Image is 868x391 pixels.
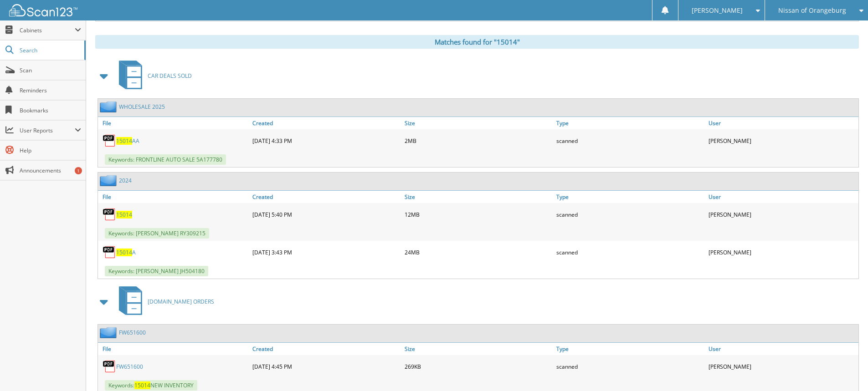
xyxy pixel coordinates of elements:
[402,205,555,223] div: 12MB
[103,360,116,373] img: PDF.png
[119,329,146,336] a: FW651600
[105,154,226,165] span: Keywords: FRONTLINE AUTO SALE 5A177780
[105,228,209,239] span: Keywords: [PERSON_NAME] RY309215
[105,380,197,391] span: Keywords: NEW INVENTORY
[116,249,132,256] span: 15014
[119,177,132,184] a: 2024
[250,357,402,376] div: [DATE] 4:45 PM
[148,72,192,80] span: CAR DEALS SOLD
[706,205,858,223] div: [PERSON_NAME]
[402,132,555,150] div: 2MB
[20,86,81,94] span: Reminders
[250,132,402,150] div: [DATE] 4:33 PM
[98,191,250,203] a: File
[103,245,116,259] img: PDF.png
[402,191,555,203] a: Size
[20,127,75,134] span: User Reports
[822,347,868,391] iframe: Chat Widget
[20,107,81,114] span: Bookmarks
[116,137,132,145] span: 15014
[98,117,250,129] a: File
[554,357,706,376] div: scanned
[20,66,81,74] span: Scan
[148,298,214,305] span: [DOMAIN_NAME] ORDERS
[20,26,75,34] span: Cabinets
[250,343,402,355] a: Created
[554,205,706,223] div: scanned
[706,243,858,261] div: [PERSON_NAME]
[554,191,706,203] a: Type
[554,343,706,355] a: Type
[778,8,846,13] span: Nissan of Orangeburg
[95,35,859,49] div: Matches found for "15014"
[402,117,555,129] a: Size
[20,147,81,154] span: Help
[250,117,402,129] a: Created
[119,103,165,111] a: WHOLESALE 2025
[20,167,81,174] span: Announcements
[554,117,706,129] a: Type
[250,243,402,261] div: [DATE] 3:43 PM
[98,343,250,355] a: File
[100,327,119,338] img: folder2.png
[706,357,858,376] div: [PERSON_NAME]
[113,284,214,320] a: [DOMAIN_NAME] ORDERS
[554,243,706,261] div: scanned
[134,381,150,389] span: 15014
[402,357,555,376] div: 269KB
[554,132,706,150] div: scanned
[706,343,858,355] a: User
[105,266,208,276] span: Keywords: [PERSON_NAME] JH504180
[706,132,858,150] div: [PERSON_NAME]
[116,363,143,371] a: FW651600
[113,58,192,94] a: CAR DEALS SOLD
[250,205,402,223] div: [DATE] 5:40 PM
[402,243,555,261] div: 24MB
[116,211,132,218] a: 15014
[116,137,139,145] a: 15014AA
[100,175,119,186] img: folder2.png
[103,208,116,221] img: PDF.png
[103,134,116,147] img: PDF.png
[706,191,858,203] a: User
[75,167,82,174] div: 1
[692,8,743,13] span: [PERSON_NAME]
[20,46,80,54] span: Search
[116,249,136,256] a: 15014A
[9,4,77,16] img: scan123-logo-white.svg
[706,117,858,129] a: User
[402,343,555,355] a: Size
[100,101,119,112] img: folder2.png
[250,191,402,203] a: Created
